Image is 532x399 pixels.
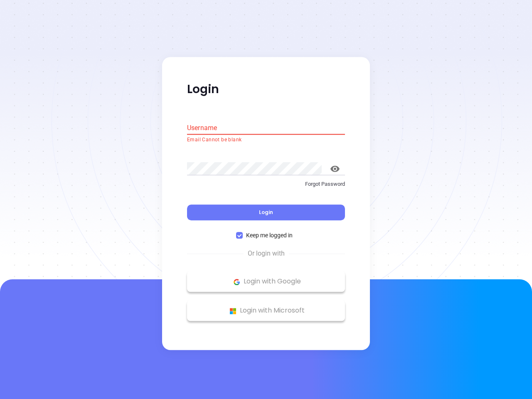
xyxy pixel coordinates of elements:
button: Microsoft Logo Login with Microsoft [187,300,345,321]
img: Google Logo [232,277,242,287]
p: Forgot Password [187,180,345,188]
span: Login [259,209,273,216]
button: toggle password visibility [325,159,345,179]
span: Or login with [244,249,289,259]
p: Login [187,82,345,97]
button: Login [187,205,345,221]
img: Microsoft Logo [228,306,238,316]
p: Login with Microsoft [191,305,341,317]
span: Keep me logged in [243,231,296,240]
p: Login with Google [191,276,341,288]
a: Forgot Password [187,180,345,195]
button: Google Logo Login with Google [187,271,345,292]
p: Email Cannot be blank [187,136,345,144]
